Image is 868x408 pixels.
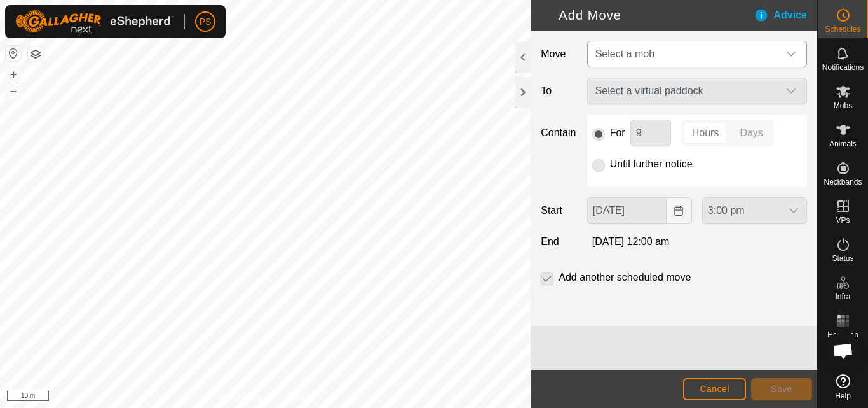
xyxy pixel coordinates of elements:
[536,234,581,250] label: End
[200,15,212,29] span: PS
[834,102,852,109] span: Mobs
[751,378,812,400] button: Save
[829,140,857,148] span: Animals
[824,332,862,370] div: Open chat
[771,384,792,394] span: Save
[825,25,860,33] span: Schedules
[832,255,853,262] span: Status
[538,8,753,23] h2: Add Move
[610,128,625,138] label: For
[536,78,581,104] label: To
[6,67,21,82] button: +
[818,369,868,405] a: Help
[536,203,581,218] label: Start
[215,391,263,403] a: Privacy Policy
[15,10,174,33] img: Gallagher Logo
[536,125,581,141] label: Contain
[667,197,692,224] button: Choose Date
[536,41,581,67] label: Move
[683,378,746,400] button: Cancel
[754,8,817,23] div: Advice
[6,46,21,61] button: Reset Map
[595,48,654,59] span: Select a mob
[28,46,43,62] button: Map Layers
[6,83,21,99] button: –
[778,41,804,67] div: dropdown trigger
[610,159,693,169] label: Until further notice
[278,391,315,403] a: Contact Us
[590,41,778,67] span: Select a mob
[822,64,864,71] span: Notifications
[835,392,851,400] span: Help
[827,331,858,339] span: Heatmap
[835,293,850,300] span: Infra
[836,216,850,224] span: VPs
[824,178,862,186] span: Neckbands
[592,236,670,247] span: [DATE] 12:00 am
[559,272,691,283] label: Add another scheduled move
[700,384,729,394] span: Cancel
